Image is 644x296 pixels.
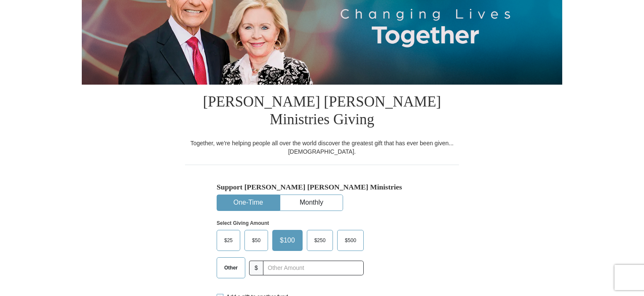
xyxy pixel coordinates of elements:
[220,234,237,247] span: $25
[276,234,299,247] span: $100
[185,139,459,156] div: Together, we're helping people all over the world discover the greatest gift that has ever been g...
[280,195,343,211] button: Monthly
[217,220,269,226] strong: Select Giving Amount
[249,261,263,275] span: $
[263,261,364,275] input: Other Amount
[217,183,427,192] h5: Support [PERSON_NAME] [PERSON_NAME] Ministries
[185,85,459,139] h1: [PERSON_NAME] [PERSON_NAME] Ministries Giving
[248,234,265,247] span: $50
[310,234,330,247] span: $250
[217,195,279,211] button: One-Time
[220,261,242,274] span: Other
[341,234,360,247] span: $500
